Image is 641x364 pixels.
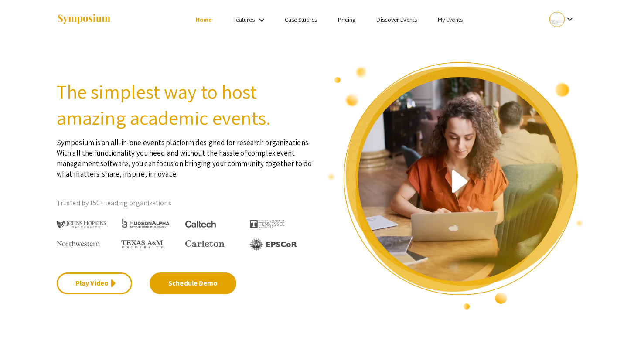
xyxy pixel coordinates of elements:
a: Schedule Demo [150,272,236,294]
a: My Events [438,16,463,24]
h2: The simplest way to host amazing academic events. [57,78,314,131]
a: Discover Events [376,16,417,24]
a: Features [233,16,255,24]
a: Play Video [57,272,132,294]
a: Pricing [338,16,356,24]
img: HudsonAlpha [121,218,170,228]
img: Texas A&M University [121,240,165,249]
a: Home [196,16,212,24]
img: EPSCOR [250,238,298,251]
img: Symposium by ForagerOne [57,14,111,25]
iframe: Chat [7,325,37,357]
a: Case Studies [285,16,317,24]
img: Northwestern [57,241,100,246]
img: Johns Hopkins University [57,221,106,229]
img: video overview of Symposium [327,61,584,310]
button: Expand account dropdown [540,10,584,29]
p: Symposium is an all-in-one events platform designed for research organizations. With all the func... [57,131,314,179]
img: Carleton [185,240,225,247]
img: Caltech [185,221,216,228]
img: The University of Tennessee [250,220,285,228]
p: Trusted by 150+ leading organizations [57,197,314,210]
mat-icon: Expand account dropdown [565,14,575,24]
mat-icon: Expand Features list [256,15,267,25]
